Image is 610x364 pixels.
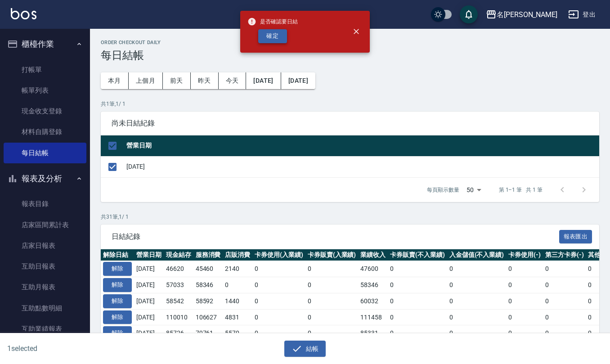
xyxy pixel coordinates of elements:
[103,326,132,340] button: 解除
[506,293,543,309] td: 0
[388,309,447,325] td: 0
[506,325,543,342] td: 0
[388,261,447,277] td: 0
[497,9,557,20] div: 名[PERSON_NAME]
[281,72,315,89] button: [DATE]
[447,277,507,293] td: 0
[358,325,388,342] td: 85331
[101,213,599,221] p: 共 31 筆, 1 / 1
[223,261,252,277] td: 2140
[4,101,86,121] a: 現金收支登錄
[427,186,459,194] p: 每頁顯示數量
[388,325,447,342] td: 0
[223,249,252,261] th: 店販消費
[506,309,543,325] td: 0
[559,232,592,240] a: 報表匯出
[543,325,586,342] td: 0
[247,17,298,26] span: 是否確認要日結
[506,277,543,293] td: 0
[305,277,359,293] td: 0
[388,249,447,261] th: 卡券販賣(不入業績)
[219,72,247,89] button: 今天
[305,325,359,342] td: 0
[101,100,599,108] p: 共 1 筆, 1 / 1
[134,325,164,342] td: [DATE]
[506,249,543,261] th: 卡券使用(-)
[223,277,252,293] td: 0
[346,22,366,41] button: close
[4,59,86,80] a: 打帳單
[164,325,193,342] td: 85726
[134,261,164,277] td: [DATE]
[4,256,86,277] a: 互助日報表
[164,277,193,293] td: 57033
[252,249,305,261] th: 卡券使用(入業績)
[4,167,86,190] button: 報表及分析
[463,178,484,202] div: 50
[4,143,86,163] a: 每日結帳
[101,49,599,62] h3: 每日結帳
[193,261,223,277] td: 45460
[358,249,388,261] th: 業績收入
[258,29,287,43] button: 確定
[164,249,193,261] th: 現金結存
[4,215,86,235] a: 店家區間累計表
[164,261,193,277] td: 46620
[7,343,151,354] h6: 1 selected
[134,249,164,261] th: 營業日期
[112,232,559,241] span: 日結紀錄
[223,309,252,325] td: 4831
[103,278,132,292] button: 解除
[388,277,447,293] td: 0
[103,262,132,276] button: 解除
[129,72,163,89] button: 上個月
[193,277,223,293] td: 58346
[246,72,281,89] button: [DATE]
[543,277,586,293] td: 0
[358,293,388,309] td: 60032
[305,261,359,277] td: 0
[284,341,326,357] button: 結帳
[358,309,388,325] td: 111458
[164,309,193,325] td: 110010
[101,249,134,261] th: 解除日結
[388,293,447,309] td: 0
[252,309,305,325] td: 0
[447,325,507,342] td: 0
[101,72,129,89] button: 本月
[252,277,305,293] td: 0
[565,6,599,23] button: 登出
[358,261,388,277] td: 47600
[447,293,507,309] td: 0
[543,249,586,261] th: 第三方卡券(-)
[4,32,86,56] button: 櫃檯作業
[134,309,164,325] td: [DATE]
[559,230,592,244] button: 報表匯出
[103,294,132,308] button: 解除
[193,293,223,309] td: 58592
[193,325,223,342] td: 79761
[305,309,359,325] td: 0
[191,72,219,89] button: 昨天
[482,5,561,24] button: 名[PERSON_NAME]
[447,309,507,325] td: 0
[164,293,193,309] td: 58542
[4,80,86,101] a: 帳單列表
[134,293,164,309] td: [DATE]
[193,249,223,261] th: 服務消費
[305,249,359,261] th: 卡券販賣(入業績)
[543,261,586,277] td: 0
[4,121,86,142] a: 材料自購登錄
[223,325,252,342] td: 5570
[11,8,36,19] img: Logo
[4,277,86,297] a: 互助月報表
[543,293,586,309] td: 0
[447,261,507,277] td: 0
[4,298,86,319] a: 互助點數明細
[305,293,359,309] td: 0
[358,277,388,293] td: 58346
[447,249,507,261] th: 入金儲值(不入業績)
[499,186,543,194] p: 第 1–1 筆 共 1 筆
[112,119,588,128] span: 尚未日結紀錄
[134,277,164,293] td: [DATE]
